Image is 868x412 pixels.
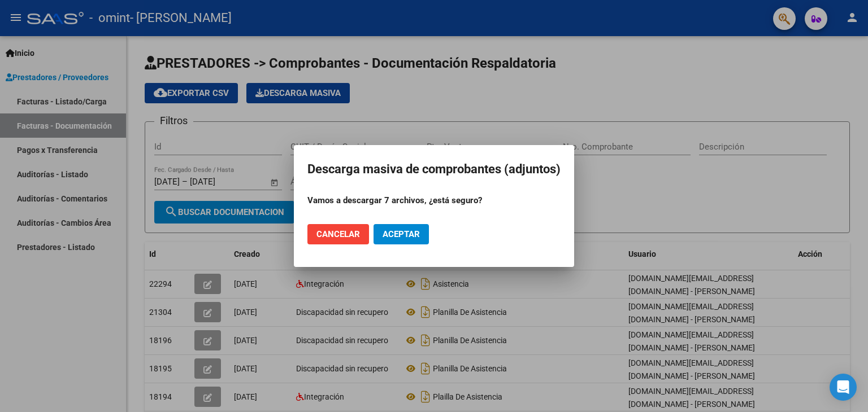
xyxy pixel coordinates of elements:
button: Cancelar [307,224,369,244]
h2: Descarga masiva de comprobantes (adjuntos) [307,159,561,180]
span: Aceptar [383,229,420,239]
div: Open Intercom Messenger [830,374,857,401]
span: Cancelar [316,229,360,239]
button: Aceptar [374,224,429,244]
p: Vamos a descargar 7 archivos, ¿está seguro? [307,194,561,207]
